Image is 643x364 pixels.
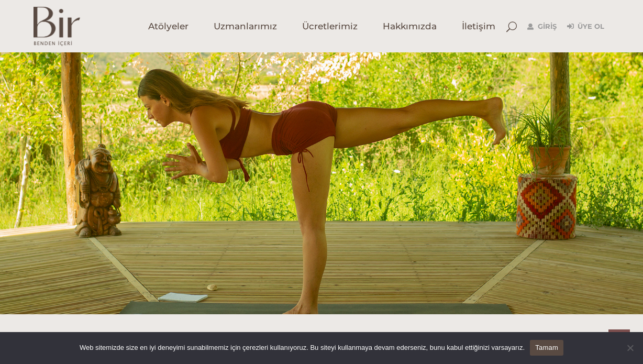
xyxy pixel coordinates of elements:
span: Ücretlerimiz [302,20,358,32]
span: Atölyeler [148,20,189,32]
span: Web sitemizde size en iyi deneyimi sunabilmemiz için çerezleri kullanıyoruz. Bu siteyi kullanmaya... [80,343,525,353]
iframe: Intercom live chat [607,328,633,354]
a: Giriş [527,20,557,33]
span: İletişim [462,20,495,32]
a: Üye Ol [567,20,604,33]
span: Hakkımızda [383,20,437,32]
h1: Gölgelerin Gücü Adına [34,314,609,360]
a: Tamam [530,340,563,356]
span: Uzmanlarımız [214,20,277,32]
